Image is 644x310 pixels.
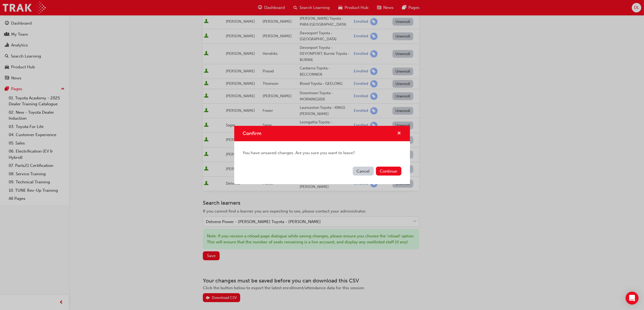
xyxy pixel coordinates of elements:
button: cross-icon [397,130,401,137]
button: Continue [376,167,401,176]
div: Confirm [234,126,410,184]
span: cross-icon [397,131,401,136]
div: You have unsaved changes. Are you sure you want to leave? [234,141,410,165]
div: Open Intercom Messenger [626,292,639,305]
button: Cancel [353,167,374,176]
span: Confirm [243,130,262,136]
